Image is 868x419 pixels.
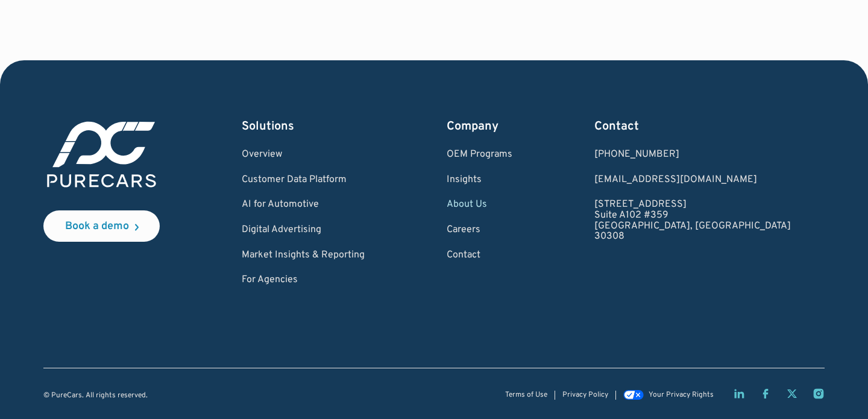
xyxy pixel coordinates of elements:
[562,391,608,399] a: Privacy Policy
[447,150,512,160] a: OEM Programs
[447,225,512,236] a: Careers
[623,391,714,400] a: Your Privacy Rights
[594,118,791,135] div: Contact
[594,150,791,160] div: [PHONE_NUMBER]
[759,388,772,400] a: Facebook page
[242,250,365,261] a: Market Insights & Reporting
[242,275,365,286] a: For Agencies
[447,118,512,135] div: Company
[594,175,791,186] a: Email us
[43,210,160,242] a: Book a demo
[813,388,825,400] a: Instagram page
[505,391,547,399] a: Terms of Use
[649,391,714,399] div: Your Privacy Rights
[733,388,745,400] a: LinkedIn page
[594,200,791,242] a: [STREET_ADDRESS]Suite A102 #359[GEOGRAPHIC_DATA], [GEOGRAPHIC_DATA]30308
[447,200,512,210] a: About Us
[65,221,129,232] div: Book a demo
[786,388,798,400] a: Twitter X page
[242,118,365,135] div: Solutions
[447,250,512,261] a: Contact
[242,150,365,160] a: Overview
[447,175,512,186] a: Insights
[242,175,365,186] a: Customer Data Platform
[43,392,148,400] div: © PureCars. All rights reserved.
[242,200,365,210] a: AI for Automotive
[43,118,160,191] img: purecars logo
[242,225,365,236] a: Digital Advertising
